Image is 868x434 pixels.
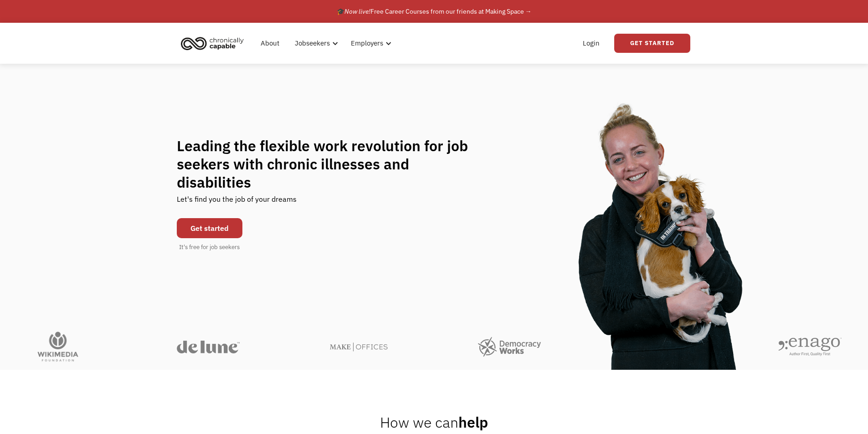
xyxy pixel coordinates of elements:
h2: help [380,413,488,431]
h1: Leading the flexible work revolution for job seekers with chronic illnesses and disabilities [177,137,486,191]
a: Get started [177,218,242,238]
img: Chronically Capable logo [178,33,247,53]
div: Employers [345,29,394,58]
div: It's free for job seekers [179,243,240,252]
a: About [255,29,285,58]
a: home [178,33,251,53]
div: Employers [351,38,383,49]
a: Get Started [614,34,690,53]
em: Now live! [344,7,370,15]
span: How we can [380,413,458,432]
div: Jobseekers [289,29,341,58]
a: Login [577,29,605,58]
div: 🎓 Free Career Courses from our friends at Making Space → [337,6,532,17]
div: Let's find you the job of your dreams [177,191,297,214]
div: Jobseekers [295,38,330,49]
